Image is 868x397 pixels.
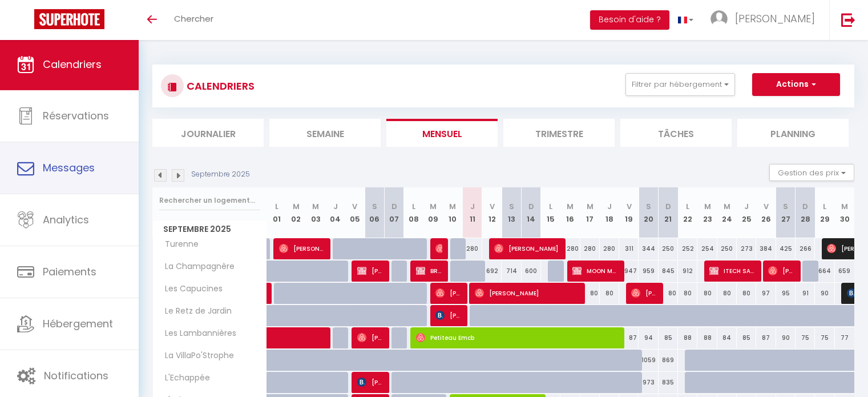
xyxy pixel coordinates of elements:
div: 947 [619,260,639,282]
div: 692 [482,260,502,282]
div: 266 [796,238,815,259]
div: 973 [639,372,658,393]
span: [PERSON_NAME] [735,11,815,26]
div: 280 [463,238,482,259]
th: 26 [756,187,776,238]
img: logout [841,13,855,27]
span: Les Capucines [155,283,225,295]
div: 311 [619,238,639,259]
abbr: L [549,201,552,212]
th: 12 [482,187,502,238]
span: Paiements [43,264,96,279]
abbr: D [391,201,397,212]
div: 80 [600,283,619,304]
th: 09 [423,187,443,238]
th: 17 [580,187,600,238]
div: 94 [639,327,658,348]
div: 95 [776,283,796,304]
button: Gestion des prix [769,164,854,181]
p: Septembre 2025 [191,169,250,180]
th: 20 [639,187,658,238]
abbr: S [646,201,651,212]
abbr: J [333,201,338,212]
span: [PERSON_NAME] [631,282,658,304]
th: 28 [796,187,815,238]
span: Petiteau Emcb [416,327,623,348]
div: 384 [756,238,776,259]
abbr: J [470,201,475,212]
button: Besoin d'aide ? [590,10,669,30]
th: 27 [776,187,796,238]
button: Filtrer par hébergement [625,73,735,96]
div: 273 [737,238,756,259]
span: Chercher [174,13,213,25]
th: 16 [560,187,580,238]
li: Trimestre [503,119,615,147]
div: 80 [678,283,697,304]
div: 80 [697,283,717,304]
span: Hébergement [43,316,113,331]
abbr: M [724,201,730,212]
span: [PERSON_NAME] [435,304,462,326]
th: 02 [286,187,306,238]
li: Mensuel [386,119,498,147]
span: Notifications [44,368,108,383]
span: Les Lambannières [155,327,239,340]
abbr: L [275,201,278,212]
span: [PERSON_NAME] [279,238,326,259]
th: 11 [463,187,482,238]
th: 14 [522,187,541,238]
span: [PERSON_NAME] [768,260,795,282]
abbr: D [528,201,534,212]
abbr: J [607,201,612,212]
th: 04 [325,187,345,238]
button: Actions [752,73,840,96]
img: ... [710,10,728,27]
div: 344 [639,238,658,259]
div: 87 [756,327,776,348]
span: [PERSON_NAME] [475,282,582,304]
th: 23 [697,187,717,238]
div: 80 [580,283,600,304]
h3: CALENDRIERS [184,73,255,99]
div: 77 [835,327,854,348]
span: [PERSON_NAME] [435,238,442,259]
th: 13 [502,187,521,238]
li: Tâches [620,119,732,147]
th: 18 [600,187,619,238]
div: 664 [815,260,834,282]
span: La VillaPo'Strophe [155,350,237,362]
span: Calendriers [43,57,102,71]
li: Semaine [269,119,381,147]
abbr: M [587,201,594,212]
th: 03 [306,187,325,238]
div: 80 [659,283,678,304]
th: 21 [659,187,678,238]
div: 252 [678,238,697,259]
div: 714 [502,260,521,282]
abbr: S [372,201,377,212]
span: [PERSON_NAME] Seri [435,282,462,304]
abbr: L [686,201,689,212]
div: 87 [619,327,639,348]
abbr: M [449,201,456,212]
div: 845 [659,260,678,282]
th: 19 [619,187,639,238]
th: 15 [541,187,560,238]
th: 22 [678,187,697,238]
th: 01 [267,187,286,238]
th: 10 [443,187,462,238]
span: [PERSON_NAME] [357,327,384,348]
span: Septembre 2025 [153,221,267,238]
abbr: L [823,201,826,212]
abbr: L [412,201,415,212]
span: BRASSERIE 3 MONTS [416,260,443,282]
div: 75 [815,327,834,348]
abbr: V [764,201,769,212]
span: ITECH SARL [709,260,756,282]
span: Turenne [155,238,201,251]
th: 08 [404,187,423,238]
li: Planning [737,119,849,147]
span: Messages [43,161,95,175]
abbr: V [352,201,357,212]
